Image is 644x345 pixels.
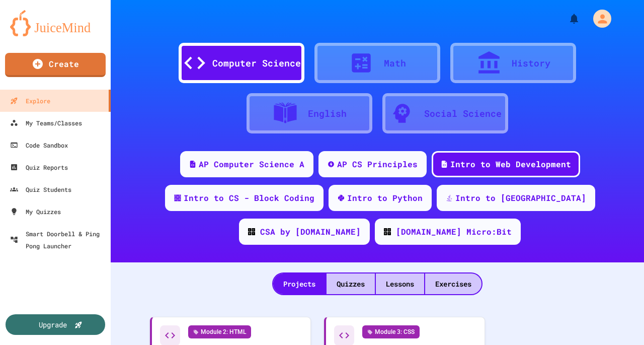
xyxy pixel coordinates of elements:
div: My Account [583,7,614,30]
div: My Teams/Classes [10,117,82,129]
div: Lessons [376,273,424,294]
div: English [308,107,347,120]
div: [DOMAIN_NAME] Micro:Bit [396,226,512,238]
div: Intro to CS - Block Coding [184,192,314,204]
img: CODE_logo_RGB.png [384,228,391,235]
img: CODE_logo_RGB.png [248,228,255,235]
div: Code Sandbox [10,139,68,151]
div: AP Computer Science A [199,158,304,170]
div: Intro to [GEOGRAPHIC_DATA] [455,192,586,204]
div: Exercises [425,273,481,294]
div: History [512,56,550,70]
img: logo-orange.svg [10,10,101,36]
div: Intro to Python [347,192,423,204]
div: Smart Doorbell & Ping Pong Launcher [10,228,107,252]
div: Computer Science [212,56,301,70]
div: Intro to Web Development [450,158,571,170]
div: AP CS Principles [337,158,418,170]
div: Explore [10,95,50,107]
div: My Quizzes [10,205,61,218]
div: Math [384,56,406,70]
div: Projects [273,273,326,294]
a: Create [5,53,106,77]
div: Module 3: CSS [362,325,420,338]
div: My Notifications [549,10,583,27]
div: CSA by [DOMAIN_NAME] [260,226,361,238]
div: Upgrade [39,319,67,330]
div: Quiz Students [10,183,71,195]
div: Module 2: HTML [188,325,251,338]
div: Social Science [424,107,502,120]
div: Quizzes [327,273,375,294]
div: Quiz Reports [10,161,68,173]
